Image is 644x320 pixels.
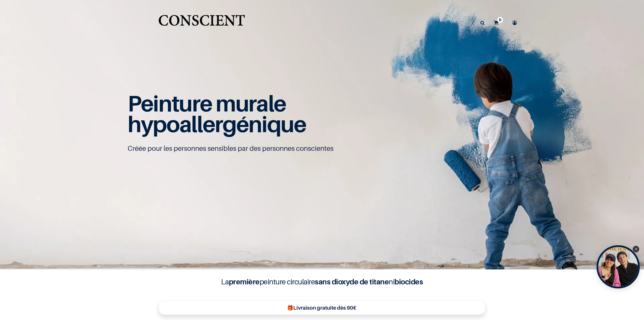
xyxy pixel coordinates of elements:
sup: 0 [497,17,503,23]
b: biocides [394,277,423,286]
span: Peinture murale [128,90,286,117]
p: Créée pour les personnes sensibles par des personnes conscientes [128,144,516,153]
b: 🎁Livraison gratuite dès 90€ [287,305,356,311]
b: première [229,277,260,286]
a: 0 [490,13,506,33]
div: Open Tolstoy [597,245,640,288]
a: Logo of Conscient [157,11,246,34]
div: Open Tolstoy widget [597,245,640,288]
h4: La peinture circulaire ni [207,276,437,287]
img: Conscient [157,11,246,34]
div: Close Tolstoy widget [633,246,639,252]
b: sans dioxyde de titane [315,277,389,286]
span: hypoallergénique [128,111,306,137]
div: Tolstoy bubble widget [597,245,640,288]
iframe: Tidio Chat [614,283,641,310]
